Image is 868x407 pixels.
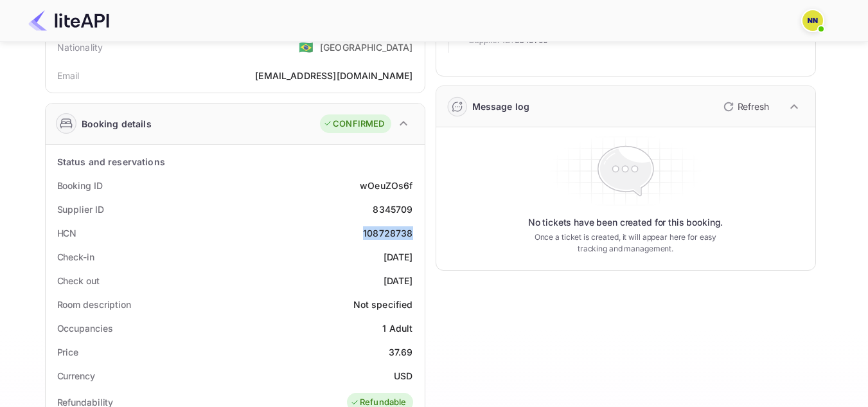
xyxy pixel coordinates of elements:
[384,274,413,287] div: [DATE]
[360,179,412,192] div: wOeuZOs6f
[57,274,100,287] div: Check out
[57,69,80,82] div: Email
[472,100,530,113] div: Message log
[802,10,823,31] img: N/A N/A
[524,231,727,255] p: Once a ticket is created, it will appear here for easy tracking and management.
[716,96,774,117] button: Refresh
[57,250,94,264] div: Check-in
[738,100,769,113] p: Refresh
[394,369,412,383] div: USD
[28,10,109,31] img: LiteAPI Logo
[57,369,95,383] div: Currency
[57,41,103,54] div: Nationality
[353,298,413,311] div: Not specified
[57,203,104,216] div: Supplier ID
[57,345,79,359] div: Price
[320,41,413,54] div: [GEOGRAPHIC_DATA]
[57,179,103,192] div: Booking ID
[363,226,412,240] div: 108728738
[57,321,113,335] div: Occupancies
[384,250,413,264] div: [DATE]
[382,321,412,335] div: 1 Adult
[528,216,723,229] p: No tickets have been created for this booking.
[373,203,412,216] div: 8345709
[389,345,413,359] div: 37.69
[82,117,152,131] div: Booking details
[57,298,131,311] div: Room description
[255,69,412,82] div: [EMAIL_ADDRESS][DOMAIN_NAME]
[57,226,77,240] div: HCN
[57,155,165,168] div: Status and reservations
[323,118,384,131] div: CONFIRMED
[299,35,314,59] span: United States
